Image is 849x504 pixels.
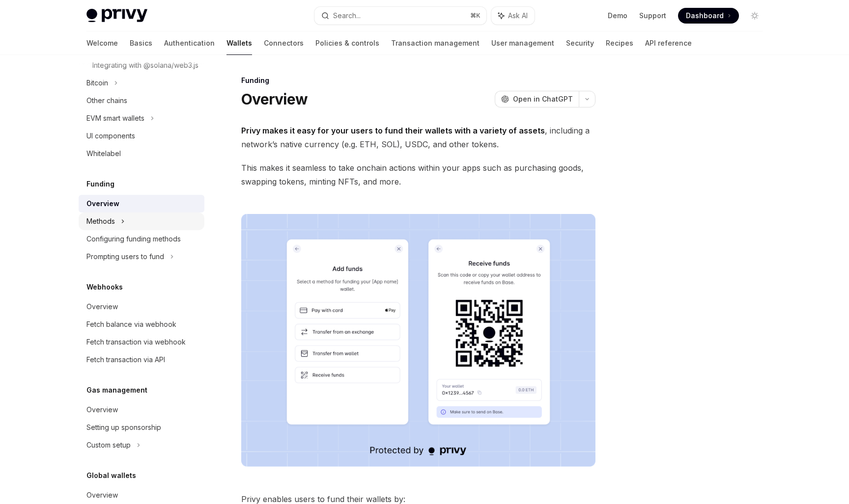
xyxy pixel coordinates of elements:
[491,7,535,25] button: Ask AI
[86,354,165,366] div: Fetch transaction via API
[686,11,724,21] span: Dashboard
[86,489,118,501] div: Overview
[645,31,692,55] a: API reference
[86,281,123,293] h5: Webhooks
[508,11,528,21] span: Ask AI
[79,195,204,212] a: Overview
[606,31,633,55] a: Recipes
[79,401,204,419] a: Overview
[79,351,204,369] a: Fetch transaction via API
[79,92,204,109] a: Other chains
[226,31,252,55] a: Wallets
[86,95,127,106] div: Other chains
[86,31,118,55] a: Welcome
[86,318,176,330] div: Fetch balance via webhook
[79,230,204,248] a: Configuring funding methods
[86,130,135,142] div: UI components
[678,8,739,24] a: Dashboard
[491,31,554,55] a: User management
[79,145,204,162] a: Whitelabel
[315,31,379,55] a: Policies & controls
[241,76,595,85] div: Funding
[79,333,204,351] a: Fetch transaction via webhook
[86,77,108,89] div: Bitcoin
[86,301,118,313] div: Overview
[86,439,131,451] div: Custom setup
[86,470,136,481] h5: Global wallets
[241,126,545,135] strong: Privy makes it easy for your users to fund their wallets with a variety of assets
[264,31,304,55] a: Connectors
[86,336,186,348] div: Fetch transaction via webhook
[79,486,204,504] a: Overview
[79,316,204,333] a: Fetch balance via webhook
[241,124,595,151] span: , including a network’s native currency (e.g. ETH, SOL), USDC, and other tokens.
[79,127,204,145] a: UI components
[747,8,763,24] button: Toggle dark mode
[470,12,481,20] span: ⌘ K
[391,31,480,55] a: Transaction management
[86,251,164,263] div: Prompting users to fund
[86,198,119,210] div: Overview
[86,384,147,396] h5: Gas management
[86,9,147,23] img: light logo
[86,233,181,245] div: Configuring funding methods
[86,148,121,159] div: Whitelabel
[241,161,595,188] span: This makes it seamless to take onchain actions within your apps such as purchasing goods, swappin...
[639,11,666,21] a: Support
[86,215,115,227] div: Methods
[130,31,152,55] a: Basics
[79,298,204,316] a: Overview
[566,31,594,55] a: Security
[86,404,118,416] div: Overview
[314,7,486,25] button: Search...⌘K
[241,90,308,108] h1: Overview
[333,10,361,22] div: Search...
[86,112,144,124] div: EVM smart wallets
[241,214,595,467] img: images/Funding.png
[495,91,579,107] button: Open in ChatGPT
[608,11,627,21] a: Demo
[164,31,215,55] a: Authentication
[513,94,573,104] span: Open in ChatGPT
[79,419,204,436] a: Setting up sponsorship
[86,178,114,190] h5: Funding
[86,422,161,433] div: Setting up sponsorship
